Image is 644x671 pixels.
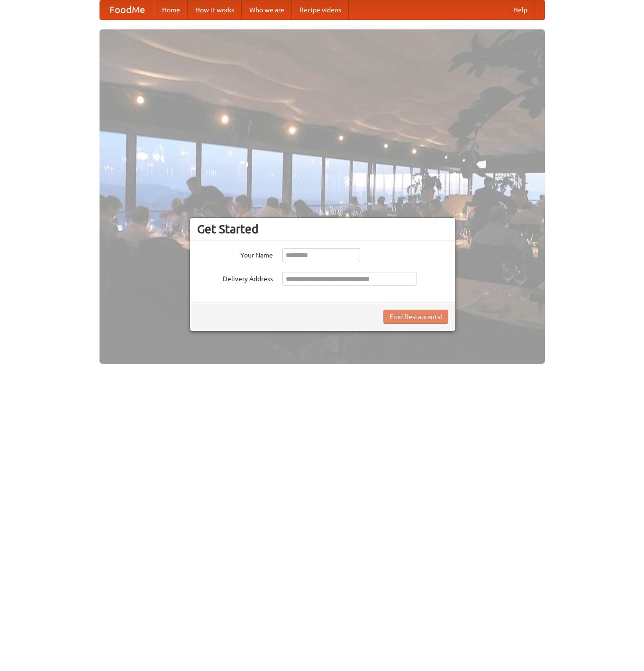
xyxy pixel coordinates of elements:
[154,0,188,19] a: Home
[383,310,448,324] button: Find Restaurants!
[242,0,292,19] a: Who we are
[197,272,273,284] label: Delivery Address
[100,0,154,19] a: FoodMe
[197,222,448,236] h3: Get Started
[292,0,349,19] a: Recipe videos
[506,0,535,19] a: Help
[188,0,242,19] a: How it works
[197,248,273,260] label: Your Name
